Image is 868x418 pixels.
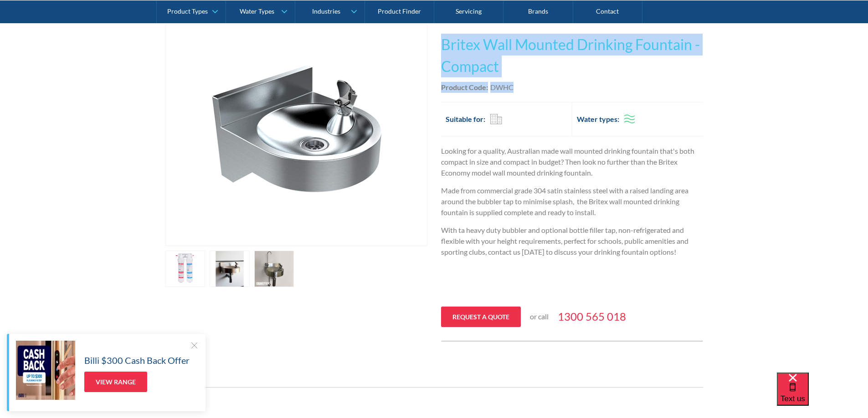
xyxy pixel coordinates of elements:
[441,34,703,77] h1: Britex Wall Mounted Drinking Fountain - Compact
[577,114,619,125] h2: Water types:
[210,251,250,287] a: open lightbox
[441,83,488,91] strong: Product Code:
[312,7,340,15] div: Industries
[777,373,868,418] iframe: podium webchat widget bubble
[254,251,294,287] a: open lightbox
[16,341,75,400] img: Billi $300 Cash Back Offer
[167,7,208,15] div: Product Types
[441,185,703,218] p: Made from commercial grade 304 satin stainless steel with a raised landing area around the bubble...
[441,307,521,327] a: Request a quote
[441,225,703,257] p: With ta heavy duty bubbler and optional bottle filler tap, non-refrigerated and flexible with you...
[441,146,703,178] p: Looking for a quality, Australian made wall mounted drinking fountain that's both compact in size...
[490,82,514,93] div: DWHC
[441,282,703,293] p: ‍
[165,251,205,287] a: open lightbox
[84,353,190,367] h5: Billi $300 Cash Back Offer
[446,114,485,125] h2: Suitable for:
[165,25,427,246] a: open lightbox
[441,264,703,275] p: ‍
[558,308,626,325] a: 1300 565 018
[84,372,147,392] a: View Range
[186,25,407,246] img: Britex Wall Mounted Drinking Fountain - Compact
[530,311,549,322] p: or call
[240,7,274,15] div: Water Types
